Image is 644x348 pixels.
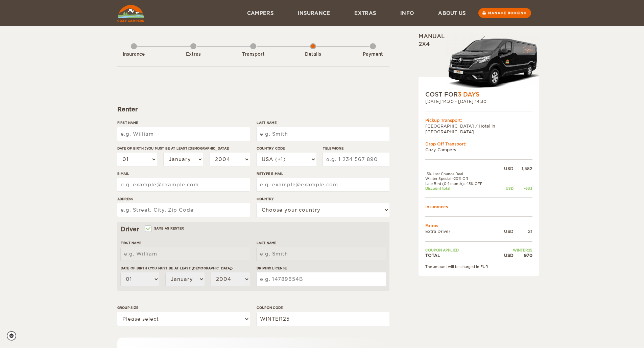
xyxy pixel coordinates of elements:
td: Cozy Campers [425,147,532,153]
input: e.g. William [117,127,250,141]
div: USD [497,166,513,171]
label: Group size [117,305,250,310]
td: Insurances [425,204,532,210]
input: e.g. 14789654B [257,272,386,286]
div: Payment [354,51,391,58]
div: Transport [235,51,272,58]
img: Cozy Campers [117,5,144,22]
td: -5% Last Chance Deal [425,171,497,176]
div: USD [497,186,513,191]
td: WINTER25 [497,248,532,252]
input: e.g. example@example.com [257,178,389,191]
label: Same as renter [146,225,184,232]
label: First Name [121,240,250,245]
label: Date of birth (You must be at least [DEMOGRAPHIC_DATA]) [121,266,250,271]
td: Extra Driver [425,229,497,234]
label: Address [117,196,250,202]
div: 1,582 [514,166,532,171]
input: e.g. Smith [257,127,389,141]
input: e.g. Smith [257,247,386,261]
div: Driver [121,225,386,233]
label: Coupon code [257,305,389,310]
label: E-mail [117,171,250,176]
label: Last Name [257,120,389,125]
a: Cookie settings [7,331,21,341]
td: TOTAL [425,252,497,258]
td: Winter Special -20% Off [425,176,497,181]
label: Last Name [257,240,386,245]
input: e.g. William [121,247,250,261]
label: Country Code [257,146,316,151]
div: Extras [175,51,212,58]
div: Insurance [115,51,152,58]
td: Discount total [425,186,497,191]
a: Manage booking [478,8,531,18]
div: Drop Off Transport: [425,141,532,147]
label: Date of birth (You must be at least [DEMOGRAPHIC_DATA]) [117,146,250,151]
div: Manual 2x4 [419,33,539,90]
label: Telephone [323,146,389,151]
input: e.g. 1 234 567 890 [323,153,389,166]
label: Driving License [257,266,386,271]
label: Retype E-mail [257,171,389,176]
td: [GEOGRAPHIC_DATA] / Hotel in [GEOGRAPHIC_DATA] [425,123,532,135]
img: Langur-m-c-logo-2.png [446,35,539,90]
span: 3 Days [458,91,479,98]
td: Late Bird (0-1 month): -15% OFF [425,181,497,186]
div: COST FOR [425,90,532,99]
div: Pickup Transport: [425,117,532,123]
div: 21 [514,229,532,234]
input: Same as renter [146,227,150,232]
div: -633 [514,186,532,191]
input: e.g. Street, City, Zip Code [117,203,250,217]
td: Coupon applied [425,248,497,252]
label: Country [257,196,389,202]
div: 970 [514,252,532,258]
input: e.g. example@example.com [117,178,250,191]
div: [DATE] 14:30 - [DATE] 14:30 [425,99,532,104]
div: USD [497,229,513,234]
div: USD [497,252,513,258]
div: The amount will be charged in EUR [425,264,532,269]
td: Extras [425,223,532,229]
div: Renter [117,105,389,113]
div: Details [294,51,332,58]
label: First Name [117,120,250,125]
